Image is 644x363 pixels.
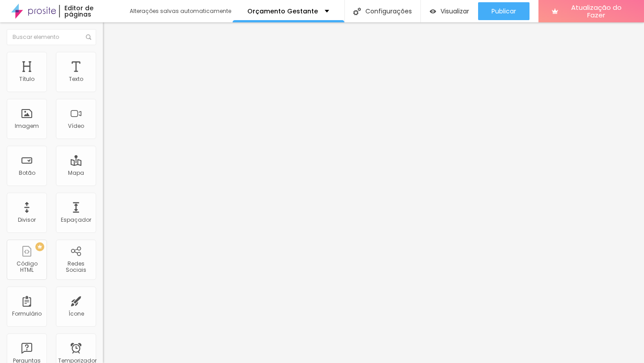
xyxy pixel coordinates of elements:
[478,2,530,20] button: Publicar
[68,310,84,317] font: Ícone
[430,8,436,15] img: view-1.svg
[247,7,318,16] font: Orçamento Gestante
[421,2,479,20] button: Visualizar
[17,260,38,274] font: Código HTML
[69,75,83,83] font: Texto
[19,169,35,177] font: Botão
[130,7,231,15] font: Alterações salvas automaticamente
[491,7,516,16] font: Publicar
[19,75,34,83] font: Título
[7,29,96,45] input: Buscar elemento
[365,7,412,16] font: Configurações
[15,122,39,130] font: Imagem
[68,122,84,130] font: Vídeo
[18,216,36,224] font: Divisor
[68,169,84,177] font: Mapa
[66,260,86,274] font: Redes Sociais
[64,4,93,19] font: Editor de páginas
[353,8,361,15] img: Ícone
[441,7,469,16] font: Visualizar
[571,3,622,20] font: Atualização do Fazer
[12,310,42,317] font: Formulário
[86,34,91,40] img: Ícone
[61,216,91,224] font: Espaçador
[103,22,644,363] iframe: Editor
